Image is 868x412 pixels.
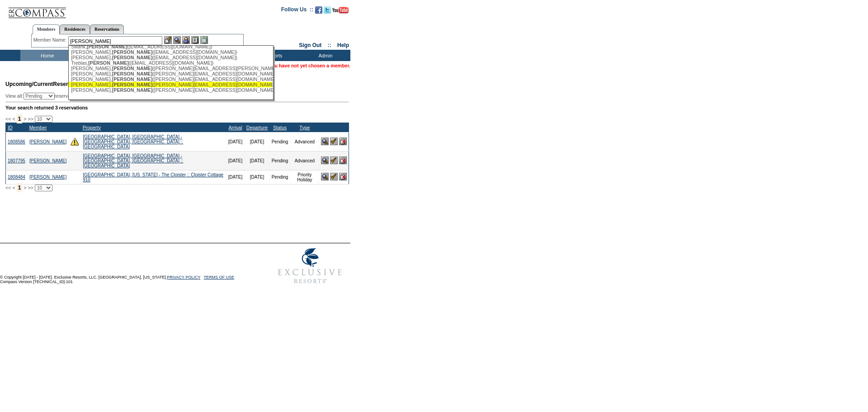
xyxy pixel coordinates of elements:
[339,156,347,164] img: Cancel Reservation
[5,185,11,190] span: <<
[321,173,329,180] img: View Reservation
[12,116,15,122] span: <
[337,42,349,48] a: Help
[324,9,331,14] a: Follow us on Twitter
[167,275,200,279] a: PRIVACY POLICY
[28,116,33,122] span: >>
[112,71,152,76] span: [PERSON_NAME]
[112,49,152,55] span: [PERSON_NAME]
[33,24,60,34] a: Members
[330,156,338,164] img: Confirm Reservation
[5,81,87,87] span: Reservations
[71,60,270,66] div: Treblas, ([EMAIL_ADDRESS][DOMAIN_NAME])
[290,151,319,170] td: Advanced
[191,36,199,44] img: Reservations
[71,49,270,55] div: [PERSON_NAME], ([EMAIL_ADDRESS][DOMAIN_NAME])
[324,6,331,14] img: Follow us on Twitter
[60,24,90,34] a: Residences
[273,125,287,130] a: Status
[226,151,244,170] td: [DATE]
[173,36,181,44] img: View
[228,125,242,130] a: Arrival
[245,170,269,184] td: [DATE]
[90,24,124,34] a: Reservations
[8,125,13,130] a: ID
[112,82,152,87] span: [PERSON_NAME]
[87,44,127,49] span: [PERSON_NAME]
[29,175,66,180] a: [PERSON_NAME]
[71,137,79,146] img: There are insufficient days and/or tokens to cover this reservation
[112,55,152,60] span: [PERSON_NAME]
[5,93,230,99] div: View all: reservations owned by:
[8,158,25,163] a: 1807795
[29,125,47,130] a: Member
[83,134,183,149] a: [GEOGRAPHIC_DATA], [GEOGRAPHIC_DATA] - [GEOGRAPHIC_DATA], [GEOGRAPHIC_DATA] :: [GEOGRAPHIC_DATA]
[299,125,310,130] a: Type
[269,151,290,170] td: Pending
[204,275,235,279] a: TERMS OF USE
[29,139,66,144] a: [PERSON_NAME]
[245,132,269,151] td: [DATE]
[299,42,321,48] a: Sign Out
[339,137,347,145] img: Cancel Reservation
[112,87,152,93] span: [PERSON_NAME]
[339,173,347,180] img: Cancel Reservation
[315,9,322,14] a: Become our fan on Facebook
[281,5,313,16] td: Follow Us ::
[33,36,68,44] div: Member Name:
[20,50,72,61] td: Home
[330,173,338,180] img: Confirm Reservation
[29,158,66,163] a: [PERSON_NAME]
[298,50,350,61] td: Admin
[246,125,268,130] a: Departure
[164,36,172,44] img: b_edit.gif
[83,125,101,130] a: Property
[290,132,319,151] td: Advanced
[321,156,329,164] img: View Reservation
[83,153,183,168] a: [GEOGRAPHIC_DATA], [GEOGRAPHIC_DATA] - [GEOGRAPHIC_DATA], [GEOGRAPHIC_DATA] :: [GEOGRAPHIC_DATA]
[315,6,322,14] img: Become our fan on Facebook
[269,243,350,289] img: Exclusive Resorts
[17,114,23,123] span: 1
[245,151,269,170] td: [DATE]
[5,81,53,87] span: Upcoming/Current
[88,60,128,66] span: [PERSON_NAME]
[330,137,338,145] img: Confirm Reservation
[290,170,319,184] td: Priority Holiday
[8,139,25,144] a: 1808586
[71,76,270,82] div: [PERSON_NAME], ([PERSON_NAME][EMAIL_ADDRESS][DOMAIN_NAME])
[328,42,331,48] span: ::
[71,71,270,76] div: [PERSON_NAME], ([PERSON_NAME][EMAIL_ADDRESS][DOMAIN_NAME])
[71,66,270,71] div: [PERSON_NAME], ([PERSON_NAME][EMAIL_ADDRESS][PERSON_NAME][DOMAIN_NAME])
[112,66,152,71] span: [PERSON_NAME]
[83,172,223,182] a: [GEOGRAPHIC_DATA], [US_STATE] - The Cloister :: Cloister Cottage 910
[12,185,15,190] span: <
[17,183,23,192] span: 1
[332,7,349,14] img: Subscribe to our YouTube Channel
[182,36,190,44] img: Impersonate
[269,132,290,151] td: Pending
[5,105,349,110] div: Your search returned 3 reservations
[71,82,270,87] div: [PERSON_NAME], ([PERSON_NAME][EMAIL_ADDRESS][DOMAIN_NAME])
[226,132,244,151] td: [DATE]
[28,185,33,190] span: >>
[71,55,270,60] div: [PERSON_NAME], ([EMAIL_ADDRESS][DOMAIN_NAME])
[71,87,270,93] div: [PERSON_NAME], ([PERSON_NAME][EMAIL_ADDRESS][DOMAIN_NAME])
[71,44,270,49] div: Swank, ([EMAIL_ADDRESS][DOMAIN_NAME])
[321,137,329,145] img: View Reservation
[226,170,244,184] td: [DATE]
[24,185,26,190] span: >
[5,116,11,122] span: <<
[200,36,208,44] img: b_calculator.gif
[269,63,350,68] span: You have not yet chosen a member.
[8,175,25,180] a: 1808484
[24,116,26,122] span: >
[332,9,349,14] a: Subscribe to our YouTube Channel
[269,170,290,184] td: Pending
[112,76,152,82] span: [PERSON_NAME]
